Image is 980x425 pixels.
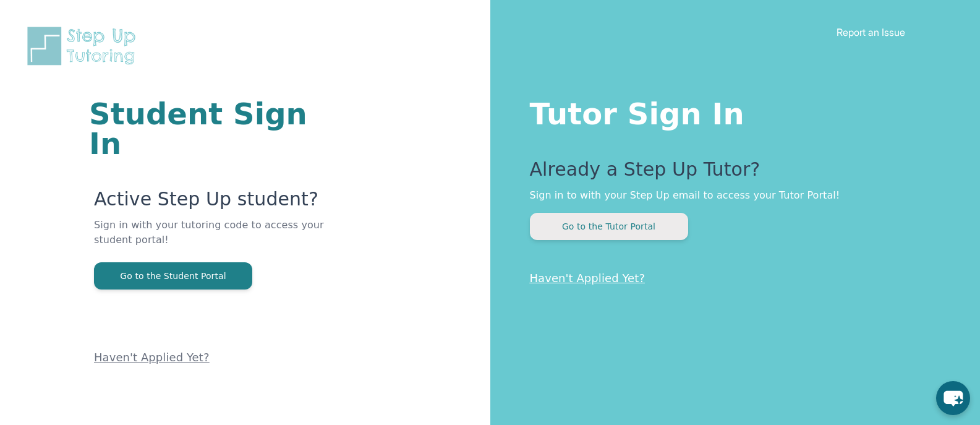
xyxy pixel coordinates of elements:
[936,381,970,415] button: chat-button
[530,213,688,240] button: Go to the Tutor Portal
[530,188,931,203] p: Sign in to with your Step Up email to access your Tutor Portal!
[94,188,342,218] p: Active Step Up student?
[94,262,252,290] button: Go to the Student Portal
[837,26,905,38] a: Report an Issue
[94,218,342,262] p: Sign in with your tutoring code to access your student portal!
[94,351,210,364] a: Haven't Applied Yet?
[530,158,931,188] p: Already a Step Up Tutor?
[530,220,688,232] a: Go to the Tutor Portal
[530,272,646,285] a: Haven't Applied Yet?
[530,94,931,129] h1: Tutor Sign In
[89,99,342,158] h1: Student Sign In
[94,270,252,281] a: Go to the Student Portal
[25,25,143,67] img: Step Up Tutoring horizontal logo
